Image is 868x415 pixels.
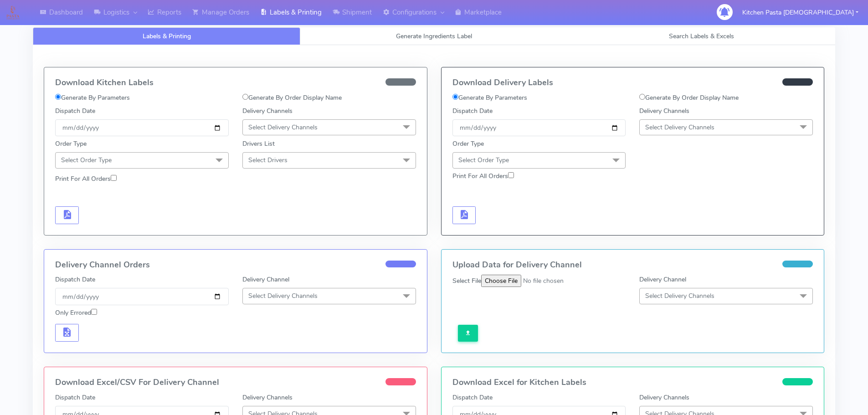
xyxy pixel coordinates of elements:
label: Delivery Channels [242,393,293,402]
input: Print For All Orders [111,175,117,181]
label: Delivery Channels [242,106,293,116]
h4: Download Excel for Kitchen Labels [452,378,813,387]
span: Select Delivery Channels [248,292,318,300]
input: Generate By Parameters [55,94,61,100]
label: Generate By Order Display Name [639,93,739,102]
label: Dispatch Date [55,106,95,116]
h4: Download Kitchen Labels [55,78,416,87]
input: Generate By Order Display Name [242,94,248,100]
input: Only Errored [91,309,97,315]
input: Print For All Orders [508,172,514,178]
label: Delivery Channel [242,275,289,284]
span: Select Drivers [248,156,288,164]
label: Order Type [452,139,484,149]
span: Select Delivery Channels [645,123,714,132]
label: Order Type [55,139,87,149]
span: Generate Ingredients Label [396,32,472,41]
label: Delivery Channels [639,393,689,402]
label: Print For All Orders [452,171,514,181]
ul: Tabs [33,27,835,45]
label: Dispatch Date [55,275,95,284]
h4: Download Delivery Labels [452,78,813,87]
input: Generate By Parameters [452,94,458,100]
span: Labels & Printing [143,32,191,41]
label: Dispatch Date [452,393,493,402]
input: Generate By Order Display Name [639,94,645,100]
label: Generate By Parameters [452,93,527,102]
label: Dispatch Date [452,106,493,116]
button: Kitchen Pasta [DEMOGRAPHIC_DATA] [735,3,865,22]
span: Select Order Type [458,156,509,164]
span: Select Order Type [61,156,112,164]
label: Only Errored [55,308,97,318]
label: Dispatch Date [55,393,95,402]
span: Select Delivery Channels [645,292,714,300]
label: Generate By Parameters [55,93,130,102]
h4: Upload Data for Delivery Channel [452,261,813,270]
label: Print For All Orders [55,174,117,184]
h4: Delivery Channel Orders [55,261,416,270]
h4: Download Excel/CSV For Delivery Channel [55,378,416,387]
label: Delivery Channels [639,106,689,116]
span: Search Labels & Excels [669,32,734,41]
label: Generate By Order Display Name [242,93,342,102]
label: Delivery Channel [639,275,686,284]
label: Select File [452,276,481,286]
label: Drivers List [242,139,275,149]
span: Select Delivery Channels [248,123,318,132]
